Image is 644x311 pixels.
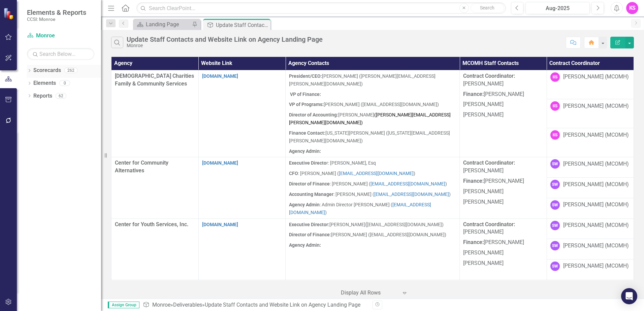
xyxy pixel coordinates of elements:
[563,181,629,188] div: [PERSON_NAME] (MCOMH)
[289,102,324,107] strong: VP of Programs:
[528,4,587,12] div: Aug-2025
[290,92,321,97] strong: VP of Finance:
[115,73,194,87] span: [DEMOGRAPHIC_DATA] Charities Family & Community Services
[547,99,634,128] td: Double-Click to Edit
[115,221,189,228] span: Center for Youth Services, Inc.
[152,302,170,308] a: Monroe
[27,32,94,40] a: Monroe
[460,218,547,280] td: Double-Click to Edit
[563,221,629,229] div: [PERSON_NAME] (MCOMH)
[289,202,431,215] span: : Admin Director [PERSON_NAME] ( )
[289,192,451,197] span: : [PERSON_NAME] ( )
[289,202,431,215] a: [EMAIL_ADDRESS][DOMAIN_NAME]
[550,262,560,271] div: SW
[286,70,460,157] td: Double-Click to Edit
[480,5,494,10] span: Search
[289,148,321,154] strong: Agency Admin:
[547,218,634,239] td: Double-Click to Edit
[289,232,331,237] strong: Director of Finance:
[289,242,321,248] strong: Agency Admin:
[463,110,543,119] p: [PERSON_NAME]
[289,221,456,230] p: (
[289,202,320,207] strong: Agency Admin
[463,176,543,186] p: [PERSON_NAME]
[547,128,634,157] td: Double-Click to Edit
[289,232,446,237] span: [PERSON_NAME] ([EMAIL_ADDRESS][DOMAIN_NAME])
[289,181,330,186] strong: Director of Finance
[463,178,484,184] strong: Finance:
[289,160,326,166] strong: Executive Directo
[463,248,543,258] p: [PERSON_NAME]
[289,112,338,117] strong: Director of Accounting:
[550,241,560,250] div: SW
[27,16,86,22] small: CCSI: Monroe
[626,2,638,14] div: KS
[289,192,333,197] strong: Accounting Manager
[547,70,634,99] td: Double-Click to Edit
[289,73,436,87] span: [PERSON_NAME] ([PERSON_NAME][EMAIL_ADDRESS][PERSON_NAME][DOMAIN_NAME])
[550,101,560,111] div: KS
[56,93,66,99] div: 62
[289,112,451,125] span: [PERSON_NAME]
[463,221,515,228] strong: Contract Coordinator:
[289,102,439,107] span: [PERSON_NAME] ([EMAIL_ADDRESS][DOMAIN_NAME])
[33,79,56,87] a: Elements
[202,222,238,227] a: [DOMAIN_NAME]
[205,302,360,308] div: Update Staff Contacts and Website Link on Agency Landing Page
[289,130,325,136] strong: Finance Contact:
[471,3,504,13] button: Search
[33,92,52,100] a: Reports
[463,258,543,269] p: [PERSON_NAME]
[216,21,269,29] div: Update Staff Contacts and Website Link on Agency Landing Page
[463,89,543,100] p: [PERSON_NAME]
[33,67,61,74] a: Scorecards
[563,131,629,139] div: [PERSON_NAME] (MCOMH)
[547,157,634,178] td: Double-Click to Edit
[127,36,323,43] div: Update Staff Contacts and Website Link on Agency Landing Page
[463,239,484,245] strong: Finance:
[289,171,415,176] span: : [PERSON_NAME] ( )
[64,68,77,73] div: 262
[463,99,543,110] p: [PERSON_NAME]
[621,288,637,304] div: Open Intercom Messenger
[460,157,547,218] td: Double-Click to Edit
[202,73,238,79] a: [DOMAIN_NAME]
[550,130,560,140] div: KS
[563,160,629,168] div: [PERSON_NAME] (MCOMH)
[563,102,629,110] div: [PERSON_NAME] (MCOMH)
[173,302,202,308] a: Deliverables
[198,157,286,218] td: Double-Click to Edit
[286,218,460,280] td: Double-Click to Edit
[371,181,445,186] a: [EMAIL_ADDRESS][DOMAIN_NAME]
[550,159,560,169] div: SW
[136,2,506,14] input: Search ClearPoint...
[563,73,629,81] div: [PERSON_NAME] (MCOMH)
[286,157,460,218] td: Double-Click to Edit
[563,262,629,270] div: [PERSON_NAME] (MCOMH)
[198,70,286,157] td: Double-Click to Edit
[550,72,560,82] div: KS
[463,197,543,206] p: [PERSON_NAME]
[547,259,634,280] td: Double-Click to Edit
[463,73,515,79] strong: Contract Coordinator:
[289,222,329,227] strong: Executive Director:
[563,242,629,250] div: [PERSON_NAME] (MCOMH)
[460,70,547,157] td: Double-Click to Edit
[289,73,322,79] strong: President/CEO:
[463,160,515,174] span: [PERSON_NAME]
[550,180,560,189] div: SW
[115,160,168,174] span: Center for Community Alternatives
[339,171,414,176] a: [EMAIL_ADDRESS][DOMAIN_NAME]
[563,201,629,209] div: [PERSON_NAME] (MCOMH)
[3,8,15,20] img: ClearPoint Strategy
[547,198,634,218] td: Double-Click to Edit
[108,302,139,308] span: Assign Group
[525,2,590,14] button: Aug-2025
[289,171,298,176] strong: CFO
[463,221,515,235] span: [PERSON_NAME]
[463,72,543,89] p: [PERSON_NAME]
[374,192,449,197] a: [EMAIL_ADDRESS][DOMAIN_NAME]
[547,239,634,260] td: Double-Click to Edit
[463,186,543,197] p: [PERSON_NAME]
[27,48,94,60] input: Search Below...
